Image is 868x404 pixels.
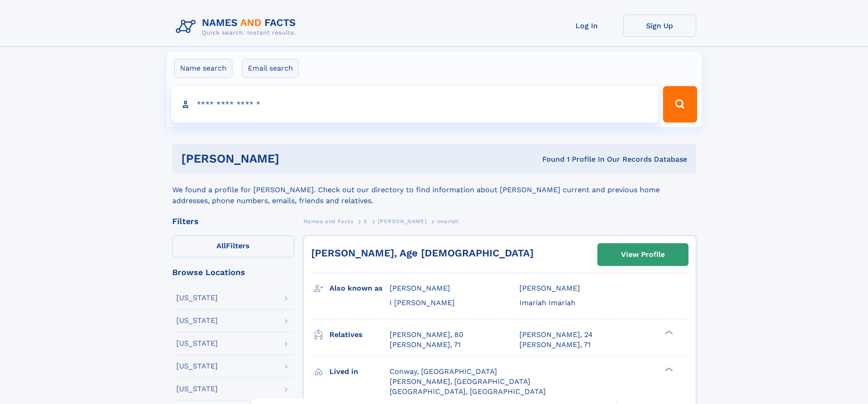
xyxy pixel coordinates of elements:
[176,294,218,302] div: [US_STATE]
[623,15,696,37] a: Sign Up
[176,385,218,393] div: [US_STATE]
[390,284,450,292] span: [PERSON_NAME]
[390,387,546,396] span: [GEOGRAPHIC_DATA], [GEOGRAPHIC_DATA]
[411,154,687,164] div: Found 1 Profile In Our Records Database
[172,217,294,225] div: Filters
[174,59,232,78] label: Name search
[390,367,497,376] span: Conway, [GEOGRAPHIC_DATA]
[519,340,591,350] a: [PERSON_NAME], 71
[598,244,688,266] a: View Profile
[364,218,368,225] span: S
[242,59,299,78] label: Email search
[181,153,411,164] h1: [PERSON_NAME]
[176,363,218,370] div: [US_STATE]
[390,330,463,340] a: [PERSON_NAME], 80
[550,15,623,37] a: Log In
[216,241,226,250] span: All
[329,281,390,296] h3: Also known as
[621,244,665,265] div: View Profile
[311,247,534,259] a: [PERSON_NAME], Age [DEMOGRAPHIC_DATA]
[176,340,218,347] div: [US_STATE]
[519,284,580,292] span: [PERSON_NAME]
[519,330,593,340] a: [PERSON_NAME], 24
[303,215,354,227] a: Names and Facts
[172,235,294,257] label: Filters
[390,377,530,386] span: [PERSON_NAME], [GEOGRAPHIC_DATA]
[663,86,697,123] button: Search Button
[364,215,368,227] a: S
[663,329,673,335] div: ❯
[378,215,426,227] a: [PERSON_NAME]
[437,218,459,225] span: Imariah
[390,340,461,350] a: [PERSON_NAME], 71
[172,174,696,206] div: We found a profile for [PERSON_NAME]. Check out our directory to find information about [PERSON_N...
[663,366,673,372] div: ❯
[329,327,390,343] h3: Relatives
[172,15,303,39] img: Logo Names and Facts
[176,317,218,324] div: [US_STATE]
[519,298,575,307] span: Imariah Imariah
[329,364,390,379] h3: Lived in
[378,218,426,225] span: [PERSON_NAME]
[390,298,455,307] span: I [PERSON_NAME]
[172,268,294,276] div: Browse Locations
[171,86,659,123] input: search input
